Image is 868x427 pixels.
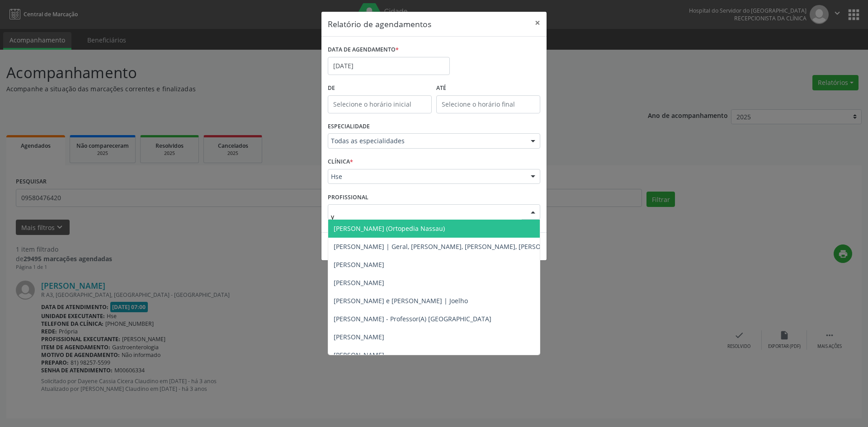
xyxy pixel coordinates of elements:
[334,351,384,359] span: [PERSON_NAME]
[334,296,468,305] span: [PERSON_NAME] e [PERSON_NAME] | Joelho
[331,136,522,145] span: Todas as especialidades
[334,278,384,287] span: [PERSON_NAME]
[328,43,399,57] label: DATA DE AGENDAMENTO
[328,120,370,134] label: ESPECIALIDADE
[331,172,522,181] span: Hse
[334,242,627,251] span: [PERSON_NAME] | Geral, [PERSON_NAME], [PERSON_NAME], [PERSON_NAME] e [PERSON_NAME]
[528,12,547,34] button: Close
[334,224,445,233] span: [PERSON_NAME] (Ortopedia Nassau)
[334,260,384,269] span: [PERSON_NAME]
[328,95,432,113] input: Selecione o horário inicial
[334,333,384,341] span: [PERSON_NAME]
[328,190,368,204] label: PROFISSIONAL
[436,81,540,95] label: ATÉ
[334,314,491,323] span: [PERSON_NAME] - Professor(A) [GEOGRAPHIC_DATA]
[328,57,450,75] input: Selecione uma data ou intervalo
[328,155,353,169] label: CLÍNICA
[436,95,540,113] input: Selecione o horário final
[331,207,522,225] input: Selecione um profissional
[328,18,431,30] h5: Relatório de agendamentos
[328,81,432,95] label: De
